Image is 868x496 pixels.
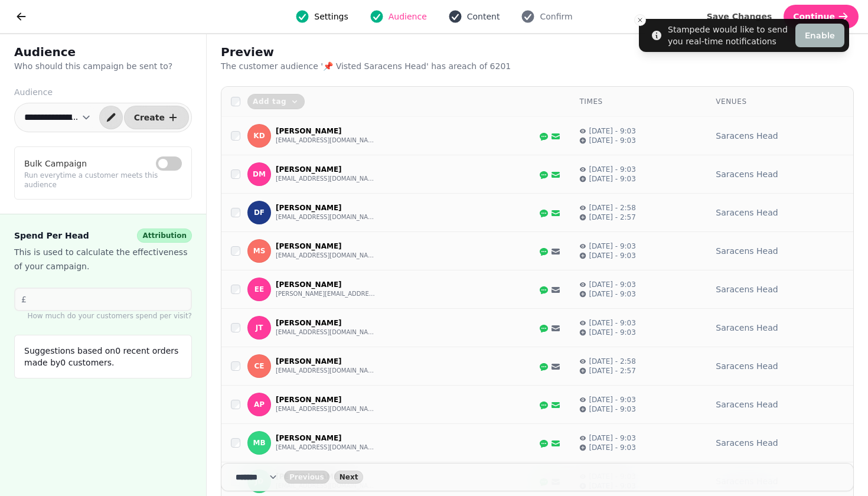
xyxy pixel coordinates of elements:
p: [DATE] - 2:58 [589,357,636,366]
p: [DATE] - 9:03 [589,251,636,260]
button: [EMAIL_ADDRESS][DOMAIN_NAME] [276,136,376,145]
span: MB [253,439,265,447]
button: [EMAIL_ADDRESS][DOMAIN_NAME] [276,366,376,376]
div: Times [579,97,697,106]
button: [EMAIL_ADDRESS][DOMAIN_NAME] [276,174,376,184]
span: Saracens Head [716,437,778,449]
p: [PERSON_NAME] [276,165,376,174]
div: Stampede would like to send you real-time notifications [668,24,791,47]
button: Enable [795,24,844,47]
span: Saracens Head [716,283,778,295]
span: KD [253,132,265,140]
h2: Preview [221,44,448,60]
div: Venues [716,97,844,106]
div: Attribution [137,229,192,243]
p: [DATE] - 2:57 [589,213,636,222]
span: AP [254,400,265,409]
button: Create [124,106,189,129]
p: [PERSON_NAME] [276,203,376,213]
h2: Audience [14,44,192,60]
span: CE [254,362,264,370]
button: [EMAIL_ADDRESS][DOMAIN_NAME] [276,213,376,222]
p: The customer audience ' 📌 Visted Saracens Head ' has a reach of 6201 [221,60,523,72]
span: MS [253,247,266,255]
span: JT [256,324,263,332]
p: [PERSON_NAME] [276,357,376,366]
nav: Pagination [221,463,854,491]
span: Saracens Head [716,168,778,180]
p: Who should this campaign be sent to? [14,60,192,72]
span: Settings [314,11,348,22]
button: [PERSON_NAME][EMAIL_ADDRESS][PERSON_NAME][DOMAIN_NAME] [276,289,376,299]
span: Saracens Head [716,399,778,410]
p: [DATE] - 9:03 [589,433,636,443]
p: [DATE] - 9:03 [589,318,636,328]
p: [PERSON_NAME] [276,242,376,251]
p: [DATE] - 9:03 [589,328,636,337]
p: [DATE] - 2:57 [589,366,636,376]
button: Close toast [634,14,646,26]
button: [EMAIL_ADDRESS][DOMAIN_NAME] [276,328,376,337]
p: [DATE] - 9:03 [589,404,636,414]
span: Content [467,11,500,22]
span: Next [340,474,358,481]
p: [PERSON_NAME] [276,126,376,136]
span: Spend Per Head [14,229,89,243]
p: [PERSON_NAME] [276,318,376,328]
span: Saracens Head [716,360,778,372]
p: How much do your customers spend per visit? [14,311,192,321]
p: [DATE] - 9:03 [589,242,636,251]
button: back [284,471,329,484]
span: DM [253,170,266,178]
span: Confirm [540,11,572,22]
button: next [334,471,364,484]
p: [DATE] - 9:03 [589,126,636,136]
span: Previous [289,474,324,481]
p: [DATE] - 9:03 [589,136,636,145]
span: Saracens Head [716,245,778,257]
button: go back [9,5,33,28]
p: [PERSON_NAME] [276,280,376,289]
p: [DATE] - 9:03 [589,395,636,404]
p: [DATE] - 9:03 [589,280,636,289]
p: [DATE] - 2:58 [589,203,636,213]
span: Saracens Head [716,130,778,142]
p: Suggestions based on 0 recent orders made by 0 customers. [24,345,182,368]
button: Continue [784,5,859,28]
button: Add tag [247,94,305,109]
p: [PERSON_NAME] [276,395,376,404]
p: [PERSON_NAME] [276,433,376,443]
label: Audience [14,86,192,98]
p: This is used to calculate the effectiveness of your campaign. [14,245,192,273]
span: EE [254,285,264,293]
span: DF [254,208,265,217]
p: [DATE] - 9:03 [589,443,636,452]
button: [EMAIL_ADDRESS][DOMAIN_NAME] [276,443,376,452]
p: [DATE] - 9:03 [589,289,636,299]
span: Saracens Head [716,207,778,218]
p: [DATE] - 9:03 [589,174,636,184]
span: Audience [389,11,427,22]
p: Run everytime a customer meets this audience [24,171,182,190]
p: [DATE] - 9:03 [589,165,636,174]
button: [EMAIL_ADDRESS][DOMAIN_NAME] [276,404,376,414]
span: Saracens Head [716,322,778,334]
button: Save Changes [697,5,782,28]
label: Bulk Campaign [24,156,87,171]
button: [EMAIL_ADDRESS][DOMAIN_NAME] [276,251,376,260]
